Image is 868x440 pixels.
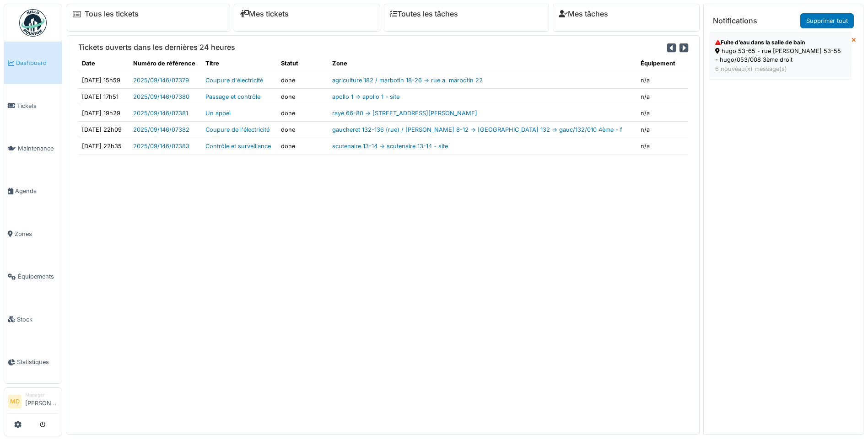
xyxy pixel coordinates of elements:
div: Fuite d’eau dans la salle de bain [715,38,846,47]
td: n/a [637,122,688,138]
th: Équipement [637,55,688,72]
h6: Tickets ouverts dans les dernières 24 heures [78,43,235,52]
a: Tickets [4,84,62,127]
td: n/a [637,72,688,88]
a: 2025/09/146/07383 [133,143,189,150]
a: Toutes les tâches [390,10,458,18]
td: done [277,88,329,105]
td: [DATE] 19h29 [78,105,129,121]
td: [DATE] 17h51 [78,88,129,105]
td: done [277,122,329,138]
h6: Notifications [713,16,757,25]
a: Contrôle et surveillance [205,143,271,150]
a: Passage et contrôle [205,93,260,100]
a: 2025/09/146/07380 [133,93,189,100]
td: n/a [637,138,688,155]
td: done [277,138,329,155]
a: Zones [4,213,62,255]
th: Zone [329,55,637,72]
a: rayé 66-80 -> [STREET_ADDRESS][PERSON_NAME] [332,110,477,117]
span: Zones [15,230,58,238]
a: Un appel [205,110,231,117]
td: done [277,105,329,121]
div: hugo 53-65 - rue [PERSON_NAME] 53-55 - hugo/053/008 3ème droit [715,47,846,64]
span: Tickets [17,102,58,110]
span: Agenda [15,187,58,195]
span: Stock [17,315,58,324]
a: Maintenance [4,127,62,170]
li: MD [8,395,22,408]
a: Coupure de l'électricité [205,126,270,133]
th: Numéro de référence [129,55,202,72]
td: [DATE] 15h59 [78,72,129,88]
a: 2025/09/146/07382 [133,126,189,133]
a: Mes tickets [240,10,289,18]
th: Titre [202,55,277,72]
li: [PERSON_NAME] [25,392,58,411]
a: MD Manager[PERSON_NAME] [8,392,58,413]
span: Statistiques [17,358,58,366]
a: Agenda [4,170,62,212]
a: Tous les tickets [85,10,139,18]
a: Stock [4,298,62,340]
a: 2025/09/146/07379 [133,77,189,84]
a: Fuite d’eau dans la salle de bain hugo 53-65 - rue [PERSON_NAME] 53-55 - hugo/053/008 3ème droit ... [709,32,852,80]
a: Coupure d'électricité [205,77,263,84]
a: Équipements [4,255,62,298]
td: [DATE] 22h35 [78,138,129,155]
td: n/a [637,105,688,121]
a: Statistiques [4,341,62,383]
a: Mes tâches [559,10,608,18]
div: 6 nouveau(x) message(s) [715,64,846,73]
a: 2025/09/146/07381 [133,110,188,117]
span: Dashboard [16,59,58,67]
th: Statut [277,55,329,72]
a: agriculture 182 / marbotin 18-26 -> rue a. marbotin 22 [332,77,483,84]
td: done [277,72,329,88]
td: n/a [637,88,688,105]
img: Badge_color-CXgf-gQk.svg [19,9,47,37]
td: [DATE] 22h09 [78,122,129,138]
a: apollo 1 -> apollo 1 - site [332,93,399,100]
a: scutenaire 13-14 -> scutenaire 13-14 - site [332,143,448,150]
span: Maintenance [18,144,58,153]
div: Manager [25,392,58,398]
a: gaucheret 132-136 (rue) / [PERSON_NAME] 8-12 -> [GEOGRAPHIC_DATA] 132 -> gauc/132/010 4ème - f [332,126,622,133]
a: Dashboard [4,42,62,84]
th: Date [78,55,129,72]
a: Supprimer tout [800,13,854,28]
span: Équipements [18,272,58,281]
